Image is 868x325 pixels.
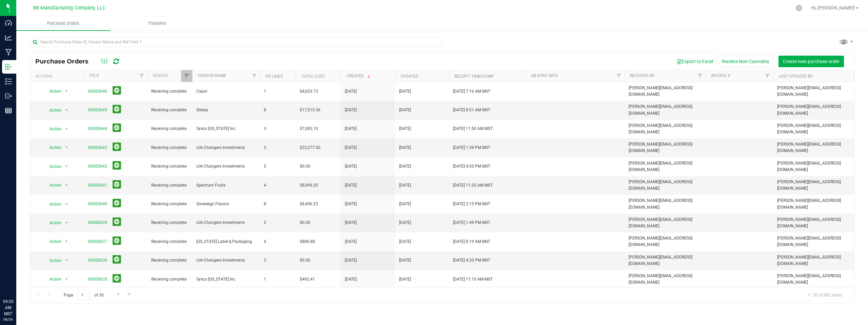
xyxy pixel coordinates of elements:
span: [PERSON_NAME][EMAIL_ADDRESS][DOMAIN_NAME] [629,179,702,192]
a: Filter [136,70,147,82]
span: [PERSON_NAME][EMAIL_ADDRESS][DOMAIN_NAME] [777,179,850,192]
inline-svg: Dashboard [5,20,12,26]
span: Action [44,256,62,265]
span: Hi, [PERSON_NAME]! [811,5,855,11]
a: Updated [400,74,418,79]
span: Receiving complete [151,88,188,95]
span: Silesia [196,107,256,113]
a: 00000639 [88,220,107,225]
span: [DATE] [345,107,357,113]
span: [DATE] 8:19 AM MST [453,238,490,245]
span: select [62,106,71,115]
span: select [62,180,71,190]
span: Action [44,124,62,134]
span: Action [44,218,62,228]
span: select [62,218,71,228]
span: [DATE] [345,201,357,207]
span: [PERSON_NAME][EMAIL_ADDRESS][DOMAIN_NAME] [629,197,702,210]
span: [PERSON_NAME][EMAIL_ADDRESS][DOMAIN_NAME] [777,235,850,248]
span: 1 [264,88,292,95]
a: Created [347,74,372,78]
inline-svg: Analytics [5,34,12,41]
a: QB Sync Info [531,73,558,78]
span: $0.00 [300,257,310,264]
span: select [62,124,71,134]
div: Actions [35,74,82,79]
inline-svg: Inbound [5,63,12,70]
span: 8 [264,107,292,113]
span: Receiving complete [151,145,188,151]
span: Capol [196,88,256,95]
span: [DATE] 11:20 AM MST [453,182,493,189]
span: [PERSON_NAME][EMAIL_ADDRESS][DOMAIN_NAME] [777,216,850,229]
input: Search Purchase Order ID, Vendor Name and Ref Field 1 [30,37,442,47]
a: Filter [613,70,625,82]
span: 1 - 20 of 582 items [802,290,847,300]
span: [PERSON_NAME][EMAIL_ADDRESS][DOMAIN_NAME] [777,197,850,210]
span: [DATE] 4:55 PM MST [453,163,490,170]
span: BB Manufacturing Company, LLC [33,5,105,11]
p: 08/26 [3,317,13,322]
iframe: Resource center [7,271,27,291]
span: [PERSON_NAME][EMAIL_ADDRESS][DOMAIN_NAME] [629,85,702,98]
a: Transfers [110,16,204,31]
span: select [62,199,71,209]
span: Receiving complete [151,276,188,283]
a: Total Cost [301,74,325,79]
span: [DATE] [345,219,357,226]
span: 3 [264,126,292,132]
span: $4,653.73 [300,88,318,95]
span: Spectrum Fruits [196,182,256,189]
a: PO # [90,73,99,78]
span: [DATE] [345,145,357,151]
a: Received By [630,73,654,78]
span: [DATE] [345,257,357,264]
span: Create new purchase order [783,59,840,64]
span: [PERSON_NAME][EMAIL_ADDRESS][DOMAIN_NAME] [629,103,702,116]
a: PO Lines [265,74,283,79]
span: Transfers [139,20,176,26]
p: 09:05 AM MST [3,299,13,317]
span: $0.00 [300,163,310,170]
a: Vendor Name [198,73,226,78]
span: [PERSON_NAME][EMAIL_ADDRESS][DOMAIN_NAME] [777,141,850,154]
a: 00000636 [88,258,107,263]
span: [DATE] [399,238,411,245]
a: 00000646 [88,89,107,94]
span: Receiving complete [151,107,188,113]
span: [PERSON_NAME][EMAIL_ADDRESS][DOMAIN_NAME] [629,254,702,267]
span: [DATE] [399,163,411,170]
span: Action [44,87,62,96]
span: select [62,274,71,284]
span: [DATE] [399,276,411,283]
span: [DATE] [399,219,411,226]
span: Action [44,162,62,171]
span: Action [44,237,62,246]
span: 3 [264,145,292,151]
span: 1 [264,276,292,283]
span: Sysco [US_STATE] Inc [196,126,256,132]
span: Receiving complete [151,201,188,207]
span: Life Changers Investments [196,219,256,226]
a: 00000644 [88,126,107,131]
span: [DATE] [399,126,411,132]
span: Page of 30 [58,290,109,301]
span: [DATE] [399,88,411,95]
span: 4 [264,238,292,245]
span: Receiving complete [151,126,188,132]
a: Filter [181,70,192,82]
span: [DATE] [399,145,411,151]
a: Go to the next page [114,290,123,299]
a: 00000640 [88,202,107,206]
inline-svg: Reports [5,107,12,114]
a: 00000643 [88,145,107,150]
span: [PERSON_NAME][EMAIL_ADDRESS][DOMAIN_NAME] [629,273,702,286]
span: $7,085.10 [300,126,318,132]
span: [PERSON_NAME][EMAIL_ADDRESS][DOMAIN_NAME] [777,254,850,267]
span: select [62,237,71,246]
span: [PERSON_NAME][EMAIL_ADDRESS][DOMAIN_NAME] [629,216,702,229]
a: Receipt Timestamp [454,74,494,79]
span: Receiving complete [151,219,188,226]
span: Sysco [US_STATE] Inc [196,276,256,283]
span: [DATE] 1:38 PM MST [453,145,490,151]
